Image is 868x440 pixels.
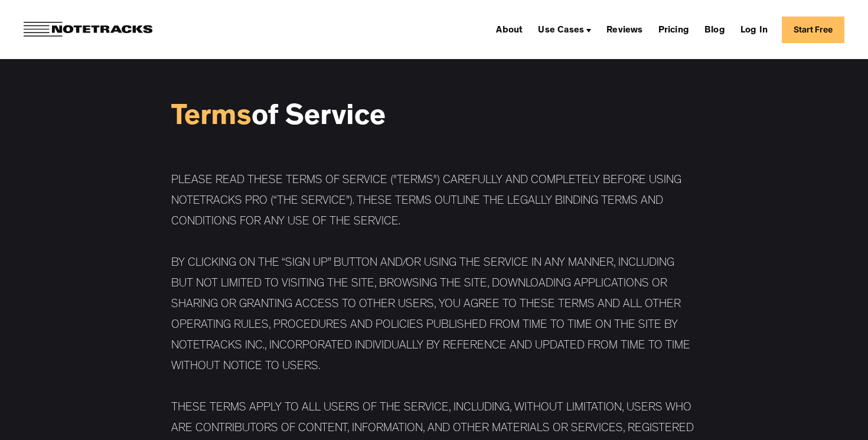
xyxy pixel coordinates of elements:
[736,20,772,39] a: Log In
[654,20,694,39] a: Pricing
[533,20,596,39] div: Use Cases
[602,20,647,39] a: Reviews
[171,100,697,138] h1: of Service
[171,104,252,133] span: Terms
[491,20,527,39] a: About
[538,26,584,35] div: Use Cases
[782,17,844,43] a: Start Free
[700,20,730,39] a: Blog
